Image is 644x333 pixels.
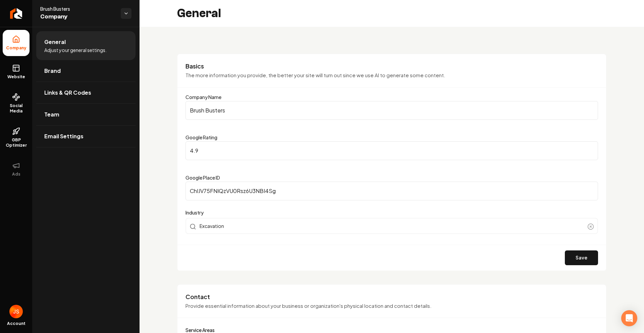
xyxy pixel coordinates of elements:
button: Open user button [9,305,23,318]
span: Website [5,74,28,80]
a: Social Media [3,88,30,119]
a: Email Settings [36,126,136,147]
p: Provide essential information about your business or organization's physical location and contact... [185,302,598,310]
img: Rebolt Logo [10,8,22,19]
span: Company [3,45,29,51]
span: Ads [9,172,23,177]
span: Account [7,321,25,326]
a: GBP Optimizer [3,122,30,153]
span: GBP Optimizer [3,137,30,148]
label: Google Rating [185,134,217,140]
span: Team [44,110,59,118]
button: Save [565,250,598,265]
a: Links & QR Codes [36,82,136,103]
span: Social Media [3,103,30,114]
span: Brand [44,67,61,75]
label: Google Place ID [185,175,220,181]
span: Company [40,12,115,21]
label: Company Name [185,94,221,100]
input: Company Name [185,101,598,120]
p: The more information you provide, the better your site will turn out since we use AI to generate ... [185,72,598,79]
span: General [44,38,66,46]
input: Google Place ID [185,182,598,200]
label: Industry [185,208,598,217]
h3: Basics [185,62,598,70]
div: Open Intercom Messenger [621,310,637,326]
span: Adjust your general settings. [44,47,107,53]
span: Links & QR Codes [44,89,91,97]
span: Brush Busters [40,5,115,12]
img: James Shamoun [9,305,23,318]
h2: General [177,7,221,20]
span: Email Settings [44,132,84,140]
button: Ads [3,156,30,182]
a: Team [36,104,136,125]
a: Brand [36,60,136,82]
a: Website [3,59,30,85]
h3: Contact [185,293,598,301]
label: Service Areas [185,327,215,333]
input: Google Rating [185,141,598,160]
